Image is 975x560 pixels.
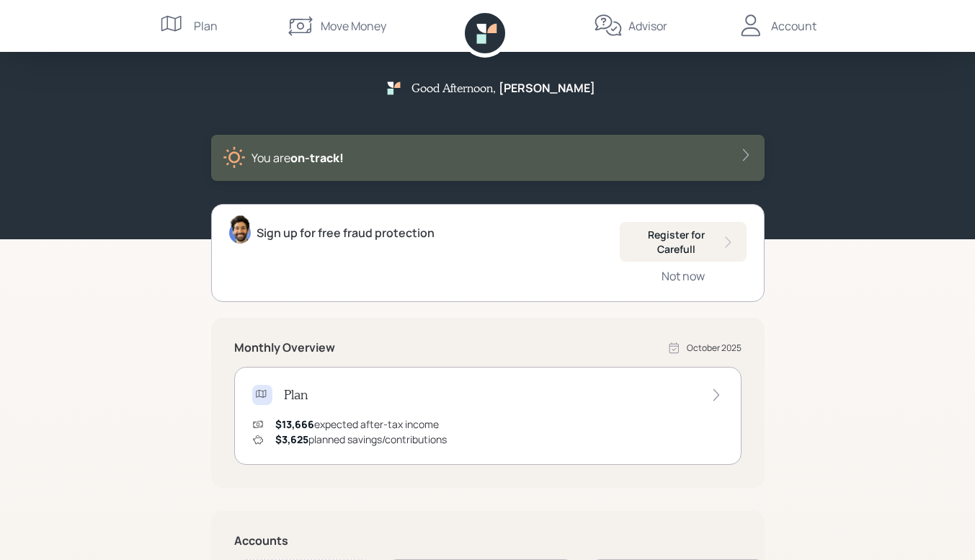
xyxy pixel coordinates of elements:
div: planned savings/contributions [275,432,447,447]
span: $13,666 [275,417,314,431]
div: Not now [662,268,705,284]
h4: Plan [284,387,308,403]
img: eric-schwartz-headshot.png [229,215,251,244]
div: Register for Carefull [631,228,735,256]
button: Register for Carefull [620,222,747,262]
div: expected after-tax income [275,417,439,432]
span: $3,625 [275,432,308,446]
div: Plan [194,17,218,35]
div: October 2025 [687,342,742,355]
h5: Accounts [234,534,742,548]
div: Sign up for free fraud protection [257,224,435,241]
div: Advisor [628,17,667,35]
h5: [PERSON_NAME] [499,81,595,95]
span: on‑track! [290,150,344,166]
h5: Good Afternoon , [411,81,496,94]
img: sunny-XHVQM73Q.digested.png [223,146,246,169]
h5: Monthly Overview [234,341,335,355]
div: Account [771,17,816,35]
div: Move Money [321,17,386,35]
div: You are [251,149,344,166]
